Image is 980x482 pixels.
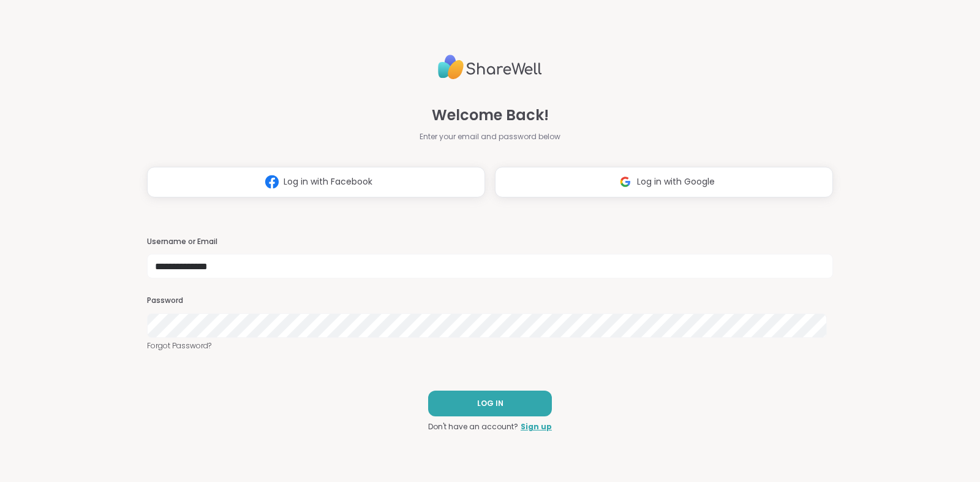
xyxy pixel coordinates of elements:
[438,50,542,85] img: ShareWell Logo
[495,167,833,197] button: Log in with Google
[637,175,715,188] span: Log in with Google
[260,170,284,193] img: ShareWell Logomark
[428,421,518,432] span: Don't have an account?
[147,340,833,351] a: Forgot Password?
[420,131,560,142] span: Enter your email and password below
[428,391,552,416] button: LOG IN
[614,170,637,193] img: ShareWell Logomark
[284,175,372,188] span: Log in with Facebook
[147,167,485,197] button: Log in with Facebook
[147,296,833,306] h3: Password
[521,421,552,432] a: Sign up
[147,237,833,247] h3: Username or Email
[432,104,549,126] span: Welcome Back!
[477,398,503,409] span: LOG IN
